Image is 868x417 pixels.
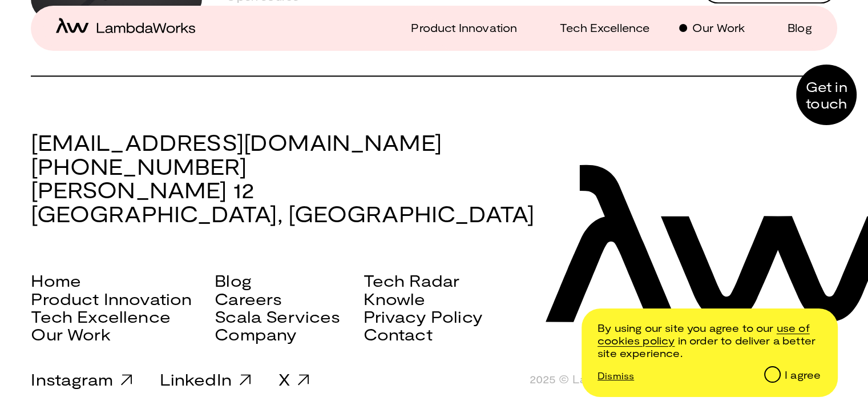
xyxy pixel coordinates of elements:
a: Careers [215,290,282,307]
p: Product Innovation [411,19,517,36]
a: Company [215,325,297,343]
a: Blog [215,271,252,289]
a: Instagram [31,369,132,389]
a: Our Work [679,19,745,36]
a: Product Innovation [31,290,192,307]
a: LinkedIn [160,369,251,389]
a: Privacy Policy [364,307,483,325]
a: Contact [364,325,433,343]
a: Home [31,271,81,289]
a: home-icon [56,18,195,38]
p: Our Work [692,19,745,36]
div: I agree [785,369,821,382]
a: Tech Radar [364,271,460,289]
a: Knowle [364,290,426,307]
a: Scala Services [215,307,340,325]
p: Tech Excellence [560,19,649,36]
p: Blog [788,19,812,36]
h3: [EMAIL_ADDRESS][DOMAIN_NAME] [PHONE_NUMBER] [PERSON_NAME] 12 [GEOGRAPHIC_DATA], [GEOGRAPHIC_DATA] [31,131,837,226]
a: Blog [774,19,812,36]
span: 2025 © LambdaWorks d.o.o. [529,373,687,386]
a: Tech Excellence [546,19,649,36]
p: By using our site you agree to our in order to deliver a better site experience. [597,322,821,359]
a: Our Work [31,325,110,343]
a: Product Innovation [397,19,517,36]
a: /cookie-and-privacy-policy [597,322,810,347]
a: X [278,369,309,389]
p: Dismiss [597,370,634,381]
a: Tech Excellence [31,307,170,325]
